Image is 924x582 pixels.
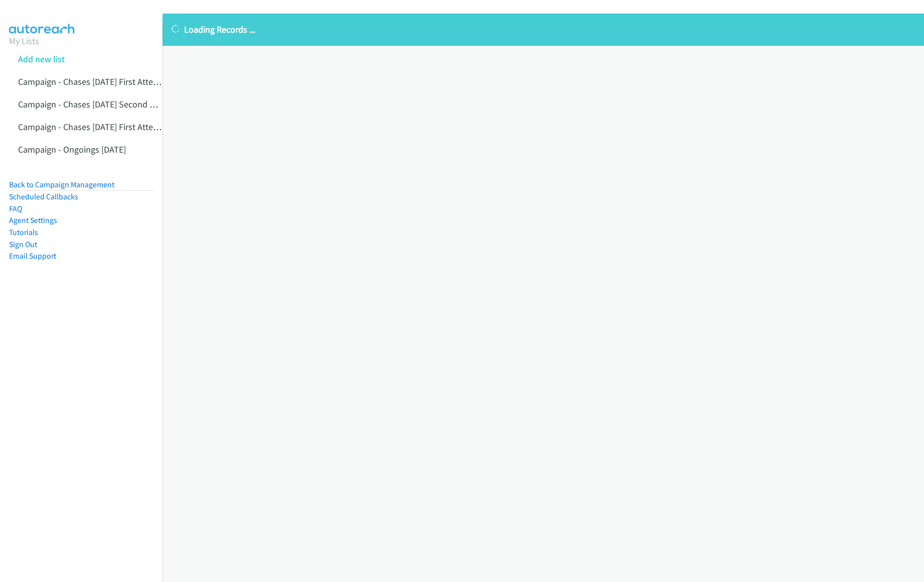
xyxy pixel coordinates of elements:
a: Campaign - Ongoings [DATE] [18,144,126,155]
iframe: Checklist [839,538,916,574]
a: Campaign - Chases [DATE] First Attempt [18,76,169,87]
a: Back to Campaign Management [9,180,114,189]
a: My Lists [9,35,39,47]
a: Agent Settings [9,215,57,225]
a: Campaign - Chases [DATE] Second Attempt [18,98,181,110]
a: Campaign - Chases [DATE] First Attempt And Ongoings [18,121,224,133]
a: FAQ [9,204,22,213]
a: Scheduled Callbacks [9,192,78,201]
p: Loading Records ... [172,23,915,36]
a: Sign Out [9,240,37,249]
a: Email Support [9,251,56,261]
a: Tutorials [9,227,38,237]
a: Add new list [18,53,65,65]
